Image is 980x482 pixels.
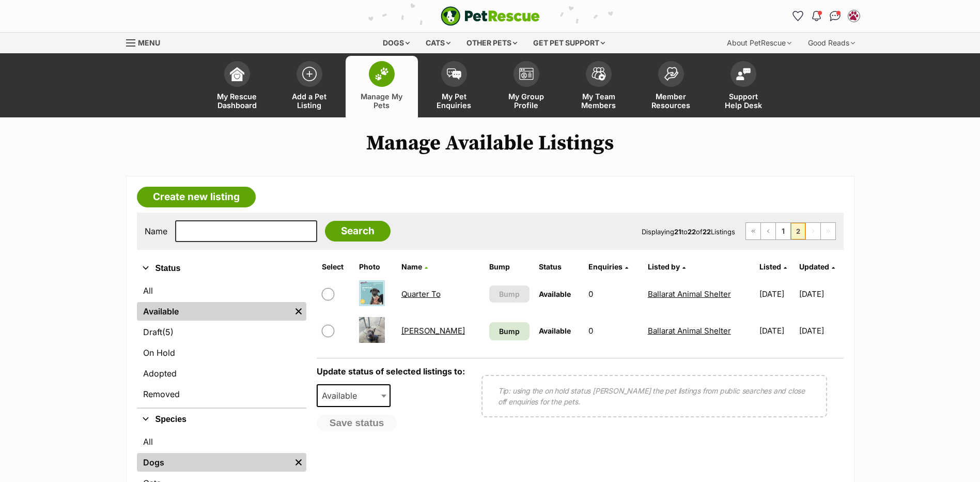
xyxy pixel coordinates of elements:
[137,323,306,341] a: Draft
[539,326,571,335] span: Available
[318,388,367,403] span: Available
[137,453,291,472] a: Dogs
[759,262,781,271] span: Listed
[584,276,642,312] td: 0
[137,281,306,300] a: All
[137,279,306,408] div: Status
[799,276,842,312] td: [DATE]
[126,33,167,51] a: Menu
[755,276,798,312] td: [DATE]
[830,11,841,21] img: chat-41dd97257d64d25036548639549fe6c8038ab92f7586957e7f3b1b290dea8141.svg
[588,262,623,271] span: translation missing: en.admin.listings.index.attributes.enquiries
[441,6,540,26] a: PetRescue
[812,11,820,21] img: notifications-46538b983faf8c2785f20acdc204bb7945ddae34d4c08c2a6579f10ce5e182be.svg
[291,302,306,321] a: Remove filter
[648,92,694,110] span: Member Resources
[137,413,306,426] button: Species
[318,259,354,275] th: Select
[498,385,811,407] p: Tip: using the on hold status [PERSON_NAME] the pet listings from public searches and close off e...
[790,8,862,24] ul: Account quick links
[214,92,260,110] span: My Rescue Dashboard
[648,262,686,271] a: Listed by
[489,285,530,303] button: Bump
[642,228,735,236] span: Displaying to of Listings
[539,290,571,298] span: Available
[375,67,389,81] img: manage-my-pets-icon-02211641906a0b7f246fdf0571729dbe1e7629f14944591b6c1af311fb30b64b.svg
[799,313,842,349] td: [DATE]
[162,326,174,338] span: (5)
[376,33,417,53] div: Dogs
[325,221,391,242] input: Search
[286,92,333,110] span: Add a Pet Listing
[799,262,835,271] a: Updated
[489,322,530,340] a: Bump
[137,432,306,451] a: All
[799,262,829,271] span: Updated
[431,92,477,110] span: My Pet Enquiries
[588,262,628,271] a: Enquiries
[490,56,563,117] a: My Group Profile
[575,92,622,110] span: My Team Members
[791,223,805,239] span: Page 2
[499,289,520,299] span: Bump
[745,222,836,240] nav: Pagination
[519,68,534,80] img: group-profile-icon-3fa3cf56718a62981997c0bc7e787c4b2cf8bcc04b72c1350f741eb67cf2f40e.svg
[736,68,751,80] img: help-desk-icon-fdf02630f3aa405de69fd3d07c3f3aa587a6932b1a1747fa1d2bba05be0121f9.svg
[418,56,490,117] a: My Pet Enquiries
[846,8,862,24] button: My account
[485,259,534,275] th: Bump
[592,67,606,81] img: team-members-icon-5396bd8760b3fe7c0b43da4ab00e1e3bb1a5d9ba89233759b79545d2d3fc5d0d.svg
[849,11,859,21] img: Ballarat Animal Shelter profile pic
[346,56,418,117] a: Manage My Pets
[648,289,731,299] a: Ballarat Animal Shelter
[441,6,540,26] img: logo-e224e6f780fb5917bec1dbf3a21bbac754714ae5b6737aabdf751b685950b380.svg
[418,33,458,53] div: Cats
[145,227,167,236] label: Name
[674,228,681,236] strong: 21
[317,366,465,376] label: Update status of selected listings to:
[447,68,461,80] img: pet-enquiries-icon-7e3ad2cf08bfb03b45e93fb7055b45f3efa6380592205ae92323e6603595dc1f.svg
[359,92,405,110] span: Manage My Pets
[317,415,397,431] button: Save status
[635,56,707,117] a: Member Resources
[827,8,844,24] a: Conversations
[137,364,306,383] a: Adopted
[648,326,731,336] a: Ballarat Animal Shelter
[808,8,825,24] button: Notifications
[230,67,244,81] img: dashboard-icon-eb2f2d2d3e046f16d808141f083e7271f6b2e854fb5c12c21221c1fb7104beca.svg
[664,67,678,81] img: member-resources-icon-8e73f808a243e03378d46382f2149f9095a855e16c252ad45f914b54edf8863c.svg
[761,223,775,239] a: Previous page
[401,326,465,336] a: [PERSON_NAME]
[459,33,524,53] div: Other pets
[137,187,256,207] a: Create new listing
[535,259,583,275] th: Status
[137,302,291,321] a: Available
[137,343,306,362] a: On Hold
[648,262,680,271] span: Listed by
[801,33,862,53] div: Good Reads
[401,262,422,271] span: Name
[401,289,441,299] a: Quarter To
[355,259,396,275] th: Photo
[688,228,696,236] strong: 22
[273,56,346,117] a: Add a Pet Listing
[584,313,642,349] td: 0
[291,453,306,472] a: Remove filter
[746,223,760,239] a: First page
[499,326,520,337] span: Bump
[790,8,806,24] a: Favourites
[201,56,273,117] a: My Rescue Dashboard
[137,385,306,403] a: Removed
[720,92,767,110] span: Support Help Desk
[806,223,820,239] span: Next page
[755,313,798,349] td: [DATE]
[317,384,391,407] span: Available
[720,33,799,53] div: About PetRescue
[759,262,787,271] a: Listed
[137,262,306,275] button: Status
[526,33,612,53] div: Get pet support
[703,228,711,236] strong: 22
[821,223,835,239] span: Last page
[401,262,428,271] a: Name
[503,92,550,110] span: My Group Profile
